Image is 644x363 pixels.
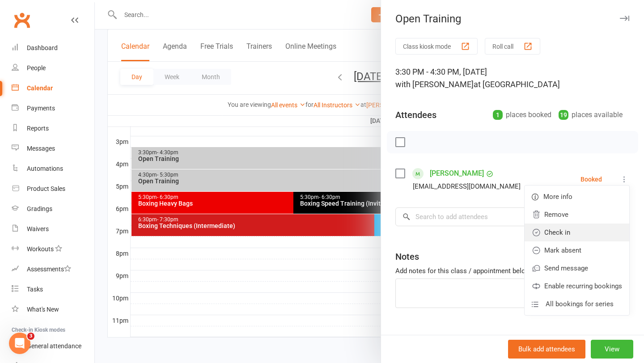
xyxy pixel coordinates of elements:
[493,109,551,121] div: places booked
[12,336,94,356] a: General attendance kiosk mode
[559,109,623,121] div: places available
[12,159,94,179] a: Automations
[525,259,629,277] a: Send message
[395,38,478,55] button: Class kiosk mode
[27,205,52,212] div: Gradings
[395,80,474,89] span: with [PERSON_NAME]
[27,125,49,132] div: Reports
[27,145,55,152] div: Messages
[12,38,94,58] a: Dashboard
[12,300,94,320] a: What's New
[27,185,65,192] div: Product Sales
[413,181,521,192] div: [EMAIL_ADDRESS][DOMAIN_NAME]
[12,98,94,118] a: Payments
[11,9,33,31] a: Clubworx
[559,110,568,120] div: 19
[12,279,94,300] a: Tasks
[493,110,503,120] div: 1
[525,224,629,241] a: Check in
[591,340,633,359] button: View
[508,340,585,359] button: Bulk add attendees
[430,166,484,181] a: [PERSON_NAME]
[381,13,644,25] div: Open Training
[525,277,629,295] a: Enable recurring bookings
[27,165,63,172] div: Automations
[12,78,94,98] a: Calendar
[525,295,629,313] a: All bookings for series
[12,118,94,139] a: Reports
[395,266,630,276] div: Add notes for this class / appointment below
[395,109,436,121] div: Attendees
[485,38,540,55] button: Roll call
[27,286,43,293] div: Tasks
[474,80,560,89] span: at [GEOGRAPHIC_DATA]
[27,333,34,340] span: 3
[12,239,94,259] a: Workouts
[12,139,94,159] a: Messages
[546,299,614,309] span: All bookings for series
[27,342,81,350] div: General attendance
[27,245,54,253] div: Workouts
[12,219,94,239] a: Waivers
[395,66,630,91] div: 3:30 PM - 4:30 PM, [DATE]
[27,266,71,273] div: Assessments
[395,207,630,226] input: Search to add attendees
[580,176,602,182] div: Booked
[27,306,59,313] div: What's New
[27,105,55,112] div: Payments
[12,58,94,78] a: People
[27,64,46,72] div: People
[543,191,572,202] span: More info
[27,225,49,232] div: Waivers
[12,199,94,219] a: Gradings
[9,333,30,354] iframe: Intercom live chat
[27,84,53,92] div: Calendar
[12,259,94,279] a: Assessments
[12,179,94,199] a: Product Sales
[27,44,58,51] div: Dashboard
[525,241,629,259] a: Mark absent
[395,250,419,263] div: Notes
[525,206,629,224] a: Remove
[525,188,629,206] a: More info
